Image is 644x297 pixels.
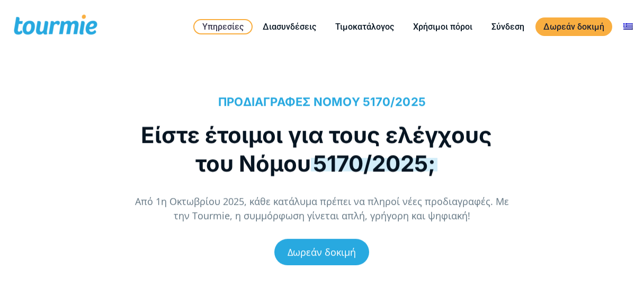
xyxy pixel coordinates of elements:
[311,150,437,177] span: 5170/2025;
[484,20,532,33] a: Σύνδεση
[327,20,402,33] a: Τιμοκατάλογος
[255,20,324,33] a: Διασυνδέσεις
[130,194,514,223] p: Από 1η Οκτωβρίου 2025, κάθε κατάλυμα πρέπει να πληροί νέες προδιαγραφές. Με την Tourmie, η συμμόρ...
[274,239,369,265] a: Δωρεάν δοκιμή
[405,20,480,33] a: Χρήσιμοι πόροι
[535,17,612,36] a: Δωρεάν δοκιμή
[218,95,426,109] span: ΠΡΟΔΙΑΓΡΑΦΕΣ ΝΟΜΟΥ 5170/2025
[130,121,504,178] h1: Είστε έτοιμοι για τους ελέγχους του Νόμου
[193,19,253,34] a: Υπηρεσίες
